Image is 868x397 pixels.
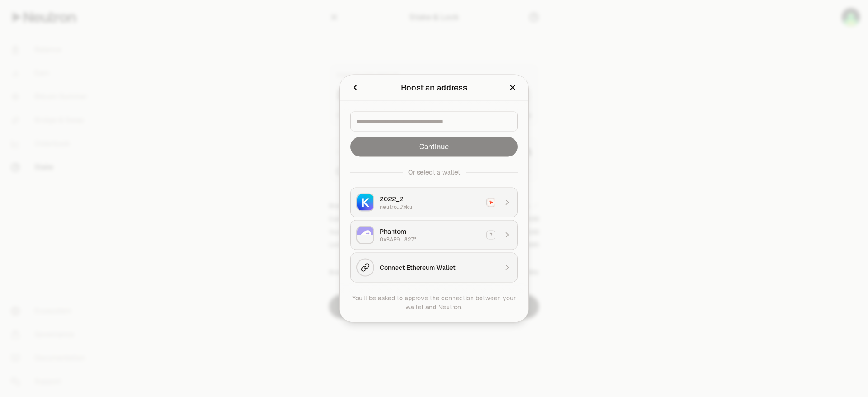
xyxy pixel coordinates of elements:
[380,194,481,203] div: 2022_2
[401,81,467,94] div: Boost an address
[508,81,518,94] button: Close
[350,293,518,312] div: You'll be asked to approve the connection between your wallet and Neutron.
[380,236,481,243] div: 0xBAE9...827f
[357,194,373,211] img: Keplr
[357,227,373,243] img: Phantom
[408,168,460,177] div: Or select a wallet
[380,203,481,211] div: neutro...7xku
[350,188,518,217] button: Keplr2022_2neutro...7xkuNeutron LogoNeutron Logo
[350,81,360,94] button: Back
[380,227,481,236] div: Phantom
[380,263,497,272] div: Connect Ethereum Wallet
[487,199,495,206] img: Neutron Logo
[350,220,518,250] button: PhantomPhantom0xBAE9...827fEthereum LogoEthereum Logo
[350,253,518,283] button: Connect Ethereum Wallet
